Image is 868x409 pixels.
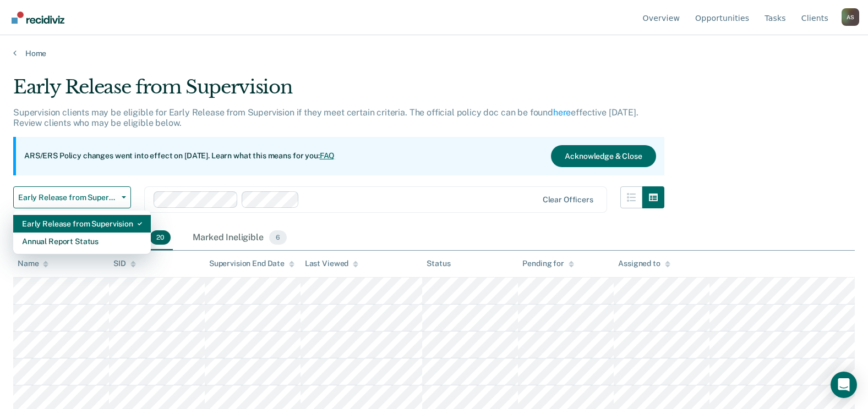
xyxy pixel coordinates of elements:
div: Supervision End Date [209,259,294,268]
div: Status [427,259,450,268]
img: Recidiviz [12,12,64,24]
div: Pending for [522,259,574,268]
a: Home [13,48,855,58]
div: Name [18,259,48,268]
div: Early Release from Supervision [22,215,142,233]
span: Early Release from Supervision [18,193,117,202]
div: Annual Report Status [22,233,142,250]
a: FAQ [320,151,335,160]
p: ARS/ERS Policy changes went into effect on [DATE]. Learn what this means for you: [24,151,335,162]
div: Last Viewed [305,259,358,268]
button: Profile dropdown button [842,8,859,26]
div: Assigned to [618,259,670,268]
p: Supervision clients may be eligible for Early Release from Supervision if they meet certain crite... [13,107,638,128]
div: Open Intercom Messenger [831,372,857,398]
div: A S [842,8,859,26]
div: Clear officers [543,195,593,204]
div: SID [113,259,136,268]
div: Dropdown Menu [13,211,151,255]
div: Marked Ineligible6 [190,226,289,250]
a: here [553,107,571,118]
span: 20 [150,230,171,245]
span: 6 [269,230,287,245]
button: Acknowledge & Close [551,145,656,167]
div: Early Release from Supervision [13,76,664,107]
button: Early Release from Supervision [13,186,131,208]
